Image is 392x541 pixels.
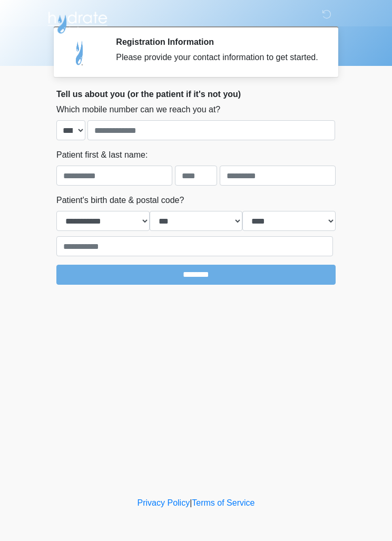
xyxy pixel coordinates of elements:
label: Which mobile number can we reach you at? [56,103,220,116]
a: Privacy Policy [138,498,190,507]
img: Agent Avatar [64,37,96,69]
label: Patient's birth date & postal code? [56,194,184,207]
a: Terms of Service [192,498,254,507]
h2: Tell us about you (or the patient if it's not you) [56,89,336,99]
img: Hydrate IV Bar - Scottsdale Logo [46,8,109,34]
a: | [190,498,192,507]
label: Patient first & last name: [56,149,148,161]
div: Please provide your contact information to get started. [116,51,320,64]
